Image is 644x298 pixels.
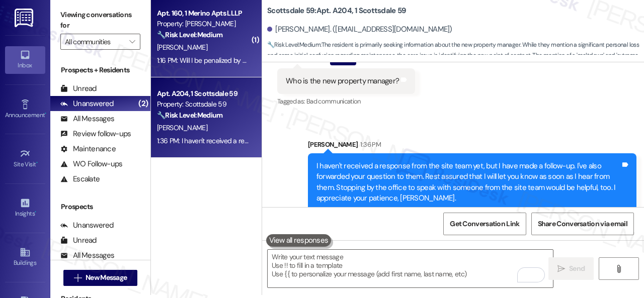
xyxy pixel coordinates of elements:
[267,24,452,35] div: [PERSON_NAME]. ([EMAIL_ADDRESS][DOMAIN_NAME])
[306,97,361,106] span: Bad communication
[60,159,122,169] div: WO Follow-ups
[5,244,45,271] a: Buildings
[36,159,38,166] span: •
[157,88,250,99] div: Apt. A204, 1 Scottsdale 59
[548,257,594,280] button: Send
[60,235,97,246] div: Unread
[268,250,553,287] textarea: To enrich screen reader interactions, please activate Accessibility in Grammarly extension settings
[60,174,100,184] div: Escalate
[60,98,114,109] div: Unanswered
[569,263,585,274] span: Send
[450,219,519,229] span: Get Conversation Link
[443,213,526,235] button: Get Conversation Link
[60,250,114,261] div: All Messages
[316,161,620,204] div: I haven't received a response from the site team yet, but I have made a follow-up. I've also forw...
[157,8,250,19] div: Apt. 160, 1 Merino Apts LLLP
[308,139,636,153] div: [PERSON_NAME]
[65,34,124,50] input: All communities
[277,94,415,109] div: Tagged as:
[267,6,406,16] b: Scottsdale 59: Apt. A204, 1 Scottsdale 59
[86,272,127,283] span: New Message
[157,111,222,120] strong: 🔧 Risk Level: Medium
[35,209,36,216] span: •
[136,96,150,112] div: (2)
[157,99,250,110] div: Property: Scottsdale 59
[358,139,380,150] div: 1:36 PM
[157,43,207,52] span: [PERSON_NAME]
[267,41,320,49] strong: 🔧 Risk Level: Medium
[157,30,222,39] strong: 🔧 Risk Level: Medium
[60,129,131,139] div: Review follow-ups
[157,19,250,29] div: Property: [PERSON_NAME]
[531,213,634,235] button: Share Conversation via email
[60,144,116,154] div: Maintenance
[15,9,35,27] img: ResiDesk Logo
[45,110,46,117] span: •
[129,38,135,46] i: 
[286,76,399,86] div: Who is the new property manager?
[60,7,140,34] label: Viewing conversations for
[157,56,473,65] div: 1:16 PM: Will I be penalized by USPS in some manner if my mailbox runs out of room? I get a bunch...
[60,220,114,231] div: Unanswered
[157,123,207,132] span: [PERSON_NAME]
[267,40,644,83] span: : The resident is primarily seeking information about the new property manager. While they mentio...
[74,274,82,282] i: 
[63,270,138,286] button: New Message
[615,265,622,273] i: 
[557,265,565,273] i: 
[5,194,45,222] a: Insights •
[5,46,45,73] a: Inbox
[5,145,45,172] a: Site Visit •
[60,114,114,124] div: All Messages
[538,219,627,229] span: Share Conversation via email
[50,65,150,75] div: Prospects + Residents
[60,83,97,94] div: Unread
[50,202,150,212] div: Prospects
